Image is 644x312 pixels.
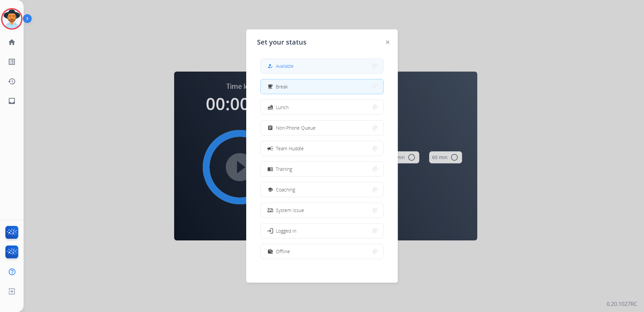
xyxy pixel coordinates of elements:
button: Lunch [261,100,383,114]
span: Lunch [276,104,289,111]
span: Coaching [276,186,295,193]
button: Available [261,59,383,73]
mat-icon: login [267,227,273,234]
mat-icon: fastfood [267,104,273,110]
span: Set your status [257,37,307,47]
mat-icon: inbox [8,97,16,105]
img: close-button [386,41,389,44]
img: avatar [2,9,21,28]
mat-icon: list_alt [8,58,16,66]
span: Non-Phone Queue [276,124,316,131]
span: Training [276,165,292,173]
span: Break [276,83,288,90]
span: Team Huddle [276,145,304,152]
span: Offline [276,248,290,255]
span: Available [276,62,294,70]
button: Logged In [261,224,383,238]
button: Break [261,79,383,94]
span: Logged In [276,227,296,234]
button: Team Huddle [261,141,383,156]
p: 0.20.1027RC [607,300,637,308]
span: System Issue [276,207,304,214]
mat-icon: phonelink_off [267,207,273,213]
mat-icon: how_to_reg [267,63,273,69]
mat-icon: school [267,187,273,192]
button: Offline [261,244,383,259]
button: System Issue [261,203,383,217]
mat-icon: assignment [267,125,273,131]
mat-icon: menu_book [267,166,273,172]
mat-icon: free_breakfast [267,84,273,89]
mat-icon: campaign [267,145,273,152]
button: Non-Phone Queue [261,121,383,135]
button: Training [261,162,383,176]
button: Coaching [261,182,383,197]
mat-icon: history [8,77,16,85]
mat-icon: home [8,38,16,46]
mat-icon: work_off [267,249,273,254]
